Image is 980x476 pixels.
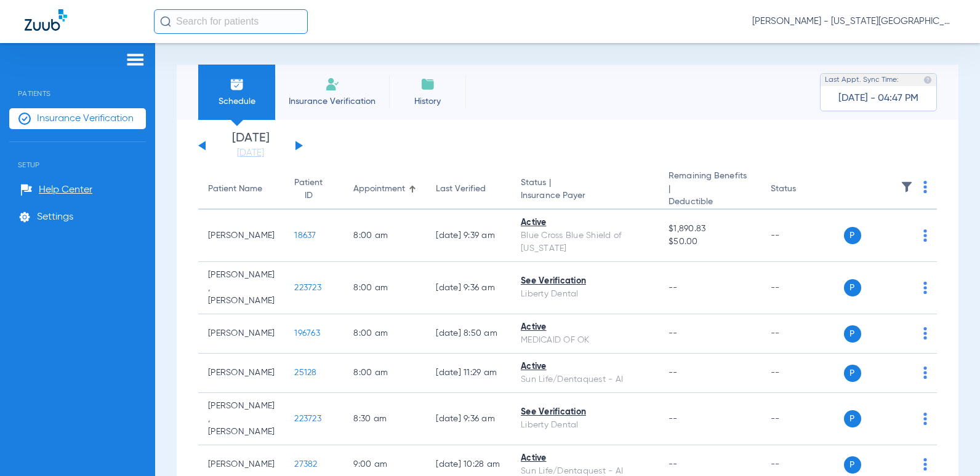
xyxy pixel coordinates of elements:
span: P [844,227,861,244]
span: [DATE] - 04:47 PM [838,92,918,105]
a: [DATE] [214,147,287,159]
span: Insurance Verification [284,95,380,108]
div: Active [521,321,649,334]
span: P [844,279,861,296]
td: 8:30 AM [343,393,426,445]
div: Patient ID [294,177,323,202]
span: $50.00 [669,236,750,248]
td: [PERSON_NAME] [198,354,284,393]
td: [DATE] 8:50 AM [426,314,511,354]
span: Deductible [669,196,750,208]
img: group-dot-blue.svg [923,413,927,425]
span: Insurance Payer [521,189,649,202]
div: Patient Name [208,183,275,196]
span: 27382 [294,460,317,469]
img: Schedule [230,77,244,92]
div: See Verification [521,406,649,419]
span: Settings [37,211,73,223]
td: 8:00 AM [343,314,426,354]
th: Status [761,170,844,210]
img: group-dot-blue.svg [923,229,927,242]
td: -- [761,314,844,354]
span: -- [669,460,678,469]
img: group-dot-blue.svg [923,367,927,379]
td: -- [761,354,844,393]
div: Appointment [353,183,405,196]
td: -- [761,262,844,314]
span: 196763 [294,329,320,338]
td: [PERSON_NAME] [198,210,284,262]
td: 8:00 AM [343,210,426,262]
span: -- [669,368,678,377]
img: History [420,77,435,92]
img: filter.svg [901,181,913,193]
td: -- [761,393,844,445]
img: group-dot-blue.svg [923,327,927,339]
span: 223723 [294,284,321,292]
img: group-dot-blue.svg [923,282,927,294]
td: [DATE] 9:39 AM [426,210,511,262]
td: 8:00 AM [343,262,426,314]
td: [DATE] 9:36 AM [426,262,511,314]
span: Setup [9,142,146,169]
span: 25128 [294,368,316,377]
img: Search Icon [160,16,171,27]
span: 18637 [294,231,316,240]
div: Last Verified [436,183,486,196]
img: hamburger-icon [126,52,145,67]
span: Patients [9,71,146,98]
span: -- [669,415,678,423]
a: Help Center [20,184,92,196]
div: Active [521,216,649,229]
span: P [844,325,861,343]
div: Last Verified [436,183,501,196]
span: History [398,95,457,108]
li: [DATE] [214,132,287,159]
span: -- [669,329,678,338]
span: $1,890.83 [669,223,750,236]
td: [DATE] 11:29 AM [426,354,511,393]
th: Status | [511,170,659,210]
div: Sun Life/Dentaquest - AI [521,373,649,386]
div: Patient Name [208,183,262,196]
div: Liberty Dental [521,419,649,432]
div: Blue Cross Blue Shield of [US_STATE] [521,229,649,255]
img: group-dot-blue.svg [923,458,927,470]
span: P [844,410,861,427]
div: Patient ID [294,177,334,202]
span: Help Center [39,184,92,196]
span: Schedule [207,95,266,108]
span: P [844,456,861,474]
img: last sync help info [923,76,932,84]
span: P [844,365,861,382]
div: See Verification [521,275,649,288]
span: Last Appt. Sync Time: [825,74,899,86]
input: Search for patients [154,9,308,34]
th: Remaining Benefits | [659,170,760,210]
span: -- [669,284,678,292]
span: 223723 [294,415,321,423]
img: Manual Insurance Verification [325,77,340,92]
td: [PERSON_NAME] [198,314,284,354]
div: MEDICAID OF OK [521,334,649,347]
td: 8:00 AM [343,354,426,393]
span: Insurance Verification [37,113,134,125]
div: Appointment [353,183,416,196]
td: [PERSON_NAME] , [PERSON_NAME] [198,393,284,445]
div: Active [521,360,649,373]
td: [PERSON_NAME] , [PERSON_NAME] [198,262,284,314]
span: [PERSON_NAME] - [US_STATE][GEOGRAPHIC_DATA] Dental - [GEOGRAPHIC_DATA] [752,15,955,28]
img: Zuub Logo [25,9,67,31]
div: Liberty Dental [521,288,649,301]
img: group-dot-blue.svg [923,181,927,193]
div: Active [521,452,649,465]
td: [DATE] 9:36 AM [426,393,511,445]
td: -- [761,210,844,262]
